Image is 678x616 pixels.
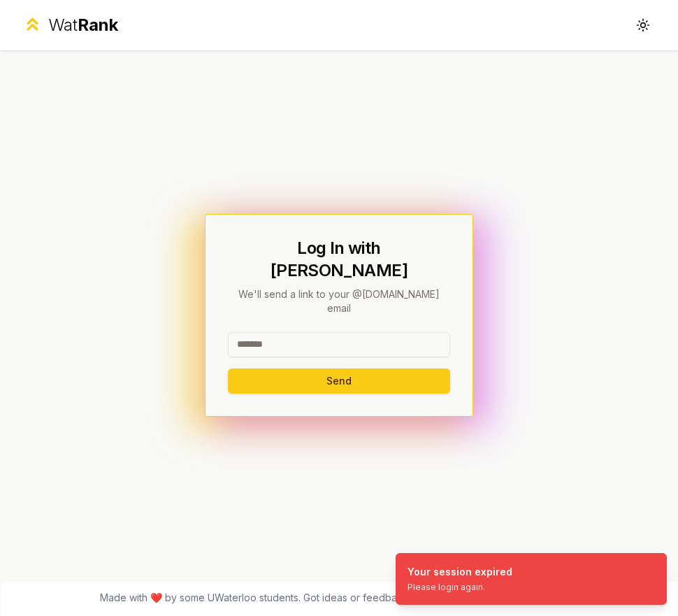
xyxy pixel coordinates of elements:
span: Made with ❤️ by some UWaterloo students. Got ideas or feedback? [100,591,468,605]
p: We'll send a link to your @[DOMAIN_NAME] email [228,287,450,315]
span: Rank [78,15,118,35]
div: Wat [48,14,118,36]
div: Please login again. [407,582,512,593]
h1: Log In with [PERSON_NAME] [228,237,450,282]
div: Your session expired [407,565,512,579]
button: Send [228,368,450,394]
a: WatRank [22,14,118,36]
